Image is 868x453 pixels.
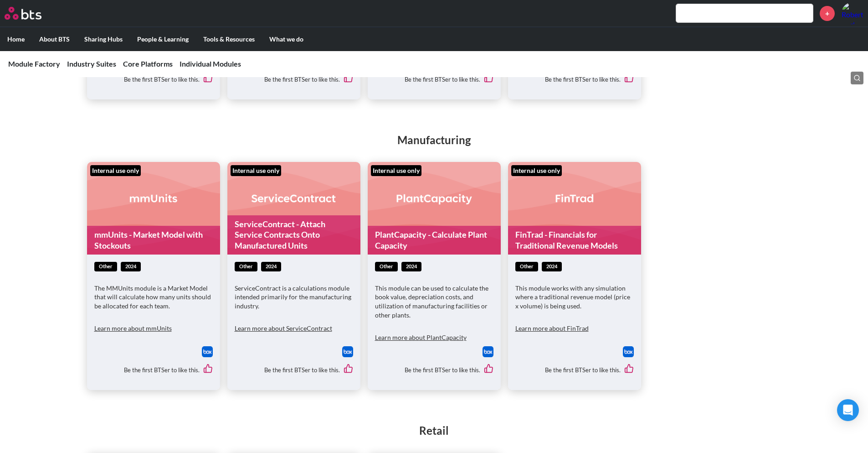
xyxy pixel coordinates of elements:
a: Download file from Box [202,346,213,357]
label: What we do [262,27,311,51]
div: Be the first BTSer to like this. [515,67,634,92]
a: Profile [842,2,863,24]
button: Learn more about mmUnits [94,319,172,338]
img: Box logo [623,346,634,357]
a: Download file from Box [483,346,493,357]
a: ServiceContract - Attach Service Contracts Onto Manufactured Units [227,215,360,255]
span: other [94,262,117,271]
span: 2024 [121,262,141,271]
a: mmUnits - Market Model with Stockouts [87,226,220,255]
span: other [375,262,398,271]
label: Tools & Resources [196,27,262,51]
label: People & Learning [130,27,196,51]
span: 2024 [542,262,562,271]
button: Learn more about PlantCapacity [375,328,467,346]
a: Industry Suites [67,59,116,68]
button: Learn more about ServiceContract [235,319,332,338]
span: 2024 [261,262,281,271]
a: FinTrad - Financials for Traditional Revenue Models [508,226,641,255]
img: BTS Logo [5,7,41,20]
a: + [820,6,835,21]
p: The MMUnits module is a Market Model that will calculate how many units should be allocated for e... [94,284,213,311]
p: ServiceContract is a calculations module intended primarily for the manufacturing industry. [235,284,353,311]
label: Sharing Hubs [77,27,130,51]
div: Internal use only [90,165,141,176]
div: Be the first BTSer to like this. [235,357,353,383]
div: Be the first BTSer to like this. [375,357,493,383]
span: other [235,262,257,271]
a: PlantCapacity - Calculate Plant Capacity [368,226,501,255]
div: Internal use only [231,165,281,176]
div: Internal use only [371,165,421,176]
span: other [515,262,538,271]
div: Internal use only [511,165,562,176]
img: Box logo [483,346,493,357]
p: This module can be used to calculate the book value, depreciation costs, and utilization of manuf... [375,284,493,319]
label: About BTS [32,27,77,51]
button: Learn more about FinTrad [515,319,589,338]
div: Be the first BTSer to like this. [94,357,213,383]
a: Go home [5,7,58,20]
div: Be the first BTSer to like this. [94,67,213,92]
a: Download file from Box [623,346,634,357]
img: Robert Beckett [842,2,863,24]
div: Be the first BTSer to like this. [515,357,634,383]
p: This module works with any simulation where a traditional revenue model (price x volume) is being... [515,284,634,311]
a: Core Platforms [123,59,173,68]
img: Box logo [202,346,213,357]
div: Be the first BTSer to like this. [235,67,353,92]
a: Download file from Box [342,346,353,357]
div: Be the first BTSer to like this. [375,67,493,92]
img: Box logo [342,346,353,357]
a: Individual Modules [180,59,241,68]
span: 2024 [401,262,421,271]
a: Module Factory [8,59,60,68]
div: Open Intercom Messenger [837,399,859,421]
